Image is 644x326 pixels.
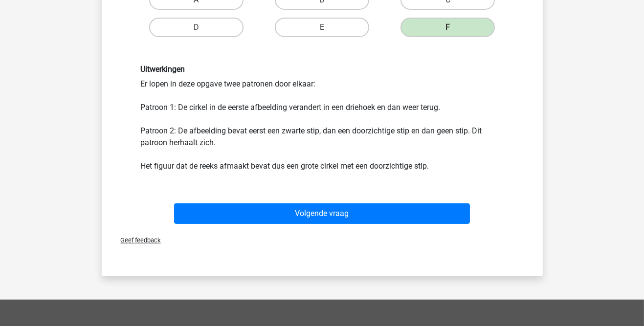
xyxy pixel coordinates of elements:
label: D [149,18,244,37]
label: E [275,18,369,37]
span: Geef feedback [113,237,161,244]
h6: Uitwerkingen [141,65,504,74]
button: Volgende vraag [174,203,470,224]
div: Er lopen in deze opgave twee patronen door elkaar: Patroon 1: De cirkel in de eerste afbeelding v... [133,65,511,172]
label: F [400,18,495,37]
